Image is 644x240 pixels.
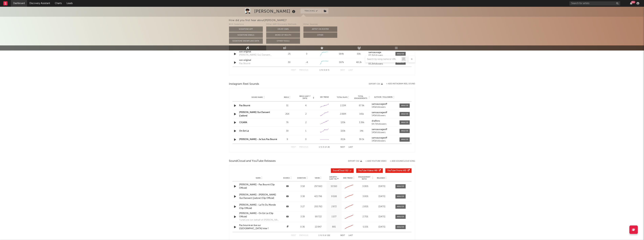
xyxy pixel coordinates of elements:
[356,168,383,173] button: YouTube Videos(48)
[321,69,323,71] span: to
[341,235,345,236] button: Next
[357,225,374,229] div: 5.15 %
[325,235,327,236] span: of
[316,96,333,98] div: 6M Trend
[351,61,367,64] div: 48.2k
[283,177,290,179] span: Source
[335,104,352,107] div: 2.21M
[252,96,263,98] span: Sound Name
[239,105,250,107] a: Pas Bourré
[368,63,392,65] div: 83.2k followers
[229,32,263,38] button: Sodatone Emails
[377,177,385,179] span: Released
[254,8,296,14] div: [PERSON_NAME]
[298,95,312,99] span: Reels (last 7 days)
[315,234,334,238] div: 1 5 152
[239,212,279,218] div: [PERSON_NAME] - On Est Là (Clip Officiel)
[296,205,309,208] div: 3:27
[335,112,352,116] div: 2.88M
[299,235,308,236] button: Previous
[281,61,297,64] div: 30
[375,205,389,208] div: [DATE]
[279,138,296,141] div: 9
[281,52,297,56] div: 25
[349,146,353,148] button: Last
[372,137,387,139] strong: samsauvageoff
[353,112,370,116] div: 141k
[630,2,632,5] button: 99+
[329,178,337,180] p: (Last 7d)
[297,177,306,179] span: Duration
[296,225,309,229] div: 0:36
[229,27,263,32] button: Sodatone App
[366,160,387,162] button: + Add YouTube Video
[296,215,309,219] div: 3:39
[266,38,300,44] button: Other Tools
[327,225,341,229] div: 881
[375,185,389,188] div: [DATE]
[387,160,415,162] button: + Add SoundCloud Song
[239,62,250,65] div: Pas Bourré
[239,111,270,117] a: [PERSON_NAME] Qui Dansent (j'adore)
[239,203,279,210] div: [PERSON_NAME] - La Fin Du Monde (Clip Officiel)
[311,195,326,198] div: 421 796
[229,38,263,44] button: Sodatone Snowflake Data
[358,170,374,172] span: YouTube Videos
[357,195,374,198] div: 3.95 %
[334,61,349,64] div: 597k
[333,170,345,172] span: SoundCloud
[320,235,322,236] span: to
[358,170,378,172] span: ( 48 )
[372,123,397,125] div: 64.7k followers
[279,121,296,124] div: 76
[353,129,370,133] div: 14k
[315,145,334,149] div: 1 5 26
[368,51,392,54] a: samsauvage
[256,177,261,179] span: Name
[239,224,279,230] a: Pas bourré en live sur [GEOGRAPHIC_DATA] Inter !
[298,104,314,107] div: 4
[325,146,327,148] span: of
[311,205,326,208] div: 200 763
[372,128,387,131] strong: samsauvageoff
[372,103,387,105] strong: samsauvageoff
[291,235,296,236] button: First
[315,177,320,179] span: Views
[388,170,402,172] span: YouTube Shorts
[353,104,370,107] div: 87.9k
[229,82,259,86] span: Instagram Reel Sounds
[335,138,352,141] div: 812k
[239,193,279,200] a: [PERSON_NAME] - [PERSON_NAME] Qui Dansent (j'adore) (Clip Officiel)
[329,176,337,178] p: Growth
[327,185,341,188] div: 10 550
[357,185,374,188] div: 3.06 %
[333,170,349,172] span: ( 61 )
[298,129,314,133] div: 1
[298,121,314,124] div: 2
[279,112,296,116] div: 264
[311,215,326,219] div: 99 722
[299,146,308,148] button: Previous
[327,195,341,198] div: 9 508
[386,83,415,85] button: + Add Instagram Reel Sound
[368,54,392,57] div: 83.2k followers
[362,160,387,162] div: + Add YouTube Video
[279,104,296,107] div: 51
[239,183,279,190] a: [PERSON_NAME] - Pas Bourré (Clip Officiel)
[390,160,415,162] button: + Add SoundCloud Song
[349,69,353,71] button: Last
[372,103,397,105] a: samsauvageoff
[299,69,308,71] button: Previous
[229,22,263,27] div: With Sodatone
[372,111,397,114] a: samsauvageoff
[291,69,296,71] button: First
[357,205,374,208] div: 2.85 %
[372,111,387,114] strong: samsauvageoff
[372,128,397,131] a: samsauvageoff
[311,225,326,229] div: 22 847
[239,50,275,54] a: son original
[348,160,362,162] button: Export CSV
